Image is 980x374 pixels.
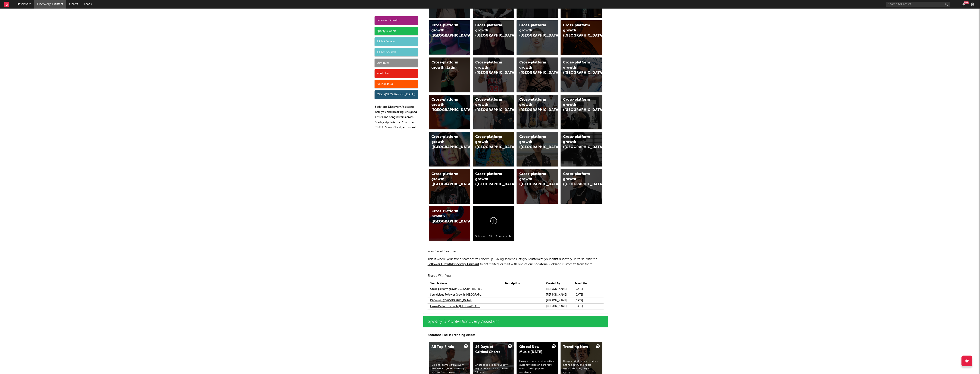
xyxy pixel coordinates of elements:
div: Cross-platform growth ([GEOGRAPHIC_DATA]) [431,23,461,38]
div: Cross-platform growth ([GEOGRAPHIC_DATA]/[GEOGRAPHIC_DATA]/[GEOGRAPHIC_DATA]) [475,172,505,187]
a: Cross-platform growth ([GEOGRAPHIC_DATA]) [561,132,602,166]
a: Set custom filters from scratch. [473,206,514,241]
div: Cross-platform growth ([GEOGRAPHIC_DATA]) [519,97,548,113]
a: Soundcloud Follower Growth ([GEOGRAPHIC_DATA]) [430,292,483,297]
input: Search for artists [886,2,950,7]
td: [PERSON_NAME] [543,292,572,298]
div: Cross-platform growth ([GEOGRAPHIC_DATA]) [475,60,505,75]
div: Unsigned/independent artists hitting Spotify and Apple Music’s trending playlists recently. [563,360,600,374]
a: Cross-platform growth ([GEOGRAPHIC_DATA]) [517,95,558,129]
p: This is where your saved searches will show up. Saving searches lets you customize your artist di... [428,257,604,267]
div: Luminate [375,59,418,67]
h2: Your Saved Searches [428,249,604,254]
div: Set custom filters from scratch. [475,235,512,238]
a: Cross-platform growth ([GEOGRAPHIC_DATA]) [429,132,470,166]
p: Sodatone Picks: Trending Artists [428,333,604,338]
td: [PERSON_NAME] [543,298,572,303]
td: [PERSON_NAME] [543,286,572,292]
a: Cross-platform growth ([GEOGRAPHIC_DATA]) [561,169,602,204]
a: Cross-platform growth ([GEOGRAPHIC_DATA]) [517,57,558,92]
div: SoundCloud [375,80,418,88]
a: Cross-platform growth ([GEOGRAPHIC_DATA]) [473,95,514,129]
div: Cross-platform growth ([GEOGRAPHIC_DATA]) [431,134,461,150]
p: Sodatone Discovery Assistants help you find breaking, unsigned artists and songwriters across Spo... [375,105,418,130]
a: Cross-Platform Growth ([GEOGRAPHIC_DATA]) [430,304,483,309]
a: Cross-platform growth ([GEOGRAPHIC_DATA]) [561,57,602,92]
a: Cross-Platform Growth ([GEOGRAPHIC_DATA]) [429,206,470,241]
th: Search Name [428,281,502,286]
a: Cross-platform growth ([GEOGRAPHIC_DATA]) [517,20,558,55]
div: All Top Finds [431,345,461,350]
a: Follower GrowthDiscovery Assistant [428,263,479,266]
div: TikTok Videos [375,37,418,46]
div: Up-and-comers from every mainstream genre, sorted by last day Spotify plays. [431,363,468,374]
a: Cross-platform growth ([GEOGRAPHIC_DATA]) [517,169,558,204]
td: [DATE] [572,303,600,309]
div: Trending Now [563,345,592,350]
div: Global New Music [DATE] [519,345,548,355]
div: Cross-platform growth ([GEOGRAPHIC_DATA]) [563,97,592,113]
a: Cross-platform growth ([GEOGRAPHIC_DATA]) [429,20,470,55]
a: Cross-platform growth ([GEOGRAPHIC_DATA]) [429,95,470,129]
span: Sodatone Picks [534,263,556,266]
a: Spotify & AppleDiscovery Assistant [423,316,608,327]
div: Cross-platform growth ([GEOGRAPHIC_DATA]) [519,60,548,75]
a: Cross-platform growth ([GEOGRAPHIC_DATA]) [473,57,514,92]
th: Description [502,281,543,286]
div: Cross-Platform Growth ([GEOGRAPHIC_DATA]) [431,209,461,224]
div: Cross-platform growth ([GEOGRAPHIC_DATA]) [519,134,548,150]
th: Saved On [572,281,600,286]
div: Cross-platform growth ([GEOGRAPHIC_DATA]) [563,60,592,75]
div: 99 + [964,1,969,4]
a: Cross-platform growth ([GEOGRAPHIC_DATA]) [561,20,602,55]
a: Cross-platform growth (Latin) [429,57,470,92]
a: Cross-platform growth ([GEOGRAPHIC_DATA]) [517,132,558,166]
a: Cross-platform growth ([GEOGRAPHIC_DATA]) [473,132,514,166]
div: TikTok Sounds [375,48,418,57]
div: Cross-platform growth ([GEOGRAPHIC_DATA]) [475,23,505,38]
button: 99+ [962,3,965,6]
div: Cross-platform growth (Latin) [431,60,461,70]
div: Cross-platform growth ([GEOGRAPHIC_DATA]) [563,134,592,150]
h2: Shared With You [428,273,604,278]
div: 14 Days of Critical Charts [475,345,505,355]
div: Unsigned/independent artists currently listed on core New Music [DATE] playlists worldwide. [519,360,556,374]
div: Cross-platform growth ([GEOGRAPHIC_DATA]) [563,172,592,187]
div: Cross-platform growth ([GEOGRAPHIC_DATA]) [519,23,548,38]
a: Cross-platform growth ([GEOGRAPHIC_DATA]) [561,95,602,129]
a: Cross-platform growth ([GEOGRAPHIC_DATA]) [429,169,470,204]
div: Cross-platform growth ([GEOGRAPHIC_DATA]) [563,23,592,38]
a: Cross-platform growth ([GEOGRAPHIC_DATA]) [473,20,514,55]
th: Created By [543,281,572,286]
a: Cross-platform growth ([GEOGRAPHIC_DATA]/[GEOGRAPHIC_DATA]/[GEOGRAPHIC_DATA]) [473,169,514,204]
div: Follower Growth [375,16,418,25]
div: Artists added to core Spotify Algorithmic charts in the last 14 days. [475,363,512,374]
td: [DATE] [572,286,600,292]
a: Cross-platform growth ([GEOGRAPHIC_DATA]) [430,287,483,292]
div: Cross-platform growth ([GEOGRAPHIC_DATA]) [519,172,548,187]
td: [DATE] [572,292,600,298]
div: Cross-platform growth ([GEOGRAPHIC_DATA]) [431,97,461,113]
div: YouTube [375,69,418,78]
td: [PERSON_NAME] [543,303,572,309]
div: OCC ([GEOGRAPHIC_DATA]) [375,90,418,99]
div: Cross-platform growth ([GEOGRAPHIC_DATA]) [431,172,461,187]
div: Cross-platform growth ([GEOGRAPHIC_DATA]) [475,134,505,150]
div: Cross-platform growth ([GEOGRAPHIC_DATA]) [475,97,505,113]
td: [DATE] [572,298,600,303]
div: Spotify & Apple [375,27,418,35]
a: IG Growth ([GEOGRAPHIC_DATA]) [430,298,472,303]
